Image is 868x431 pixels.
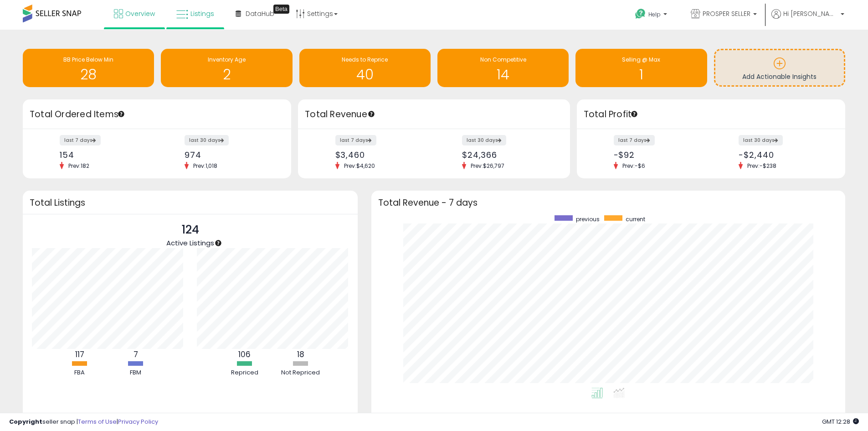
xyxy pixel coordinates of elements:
[208,56,246,63] span: Inventory Age
[462,150,554,160] div: $24,366
[614,135,655,145] label: last 7 days
[576,215,600,223] span: previous
[165,67,288,82] h1: 2
[466,162,509,170] span: Prev: $26,797
[108,369,163,377] div: FBM
[622,56,660,63] span: Selling @ Max
[78,417,117,426] a: Terms of Use
[9,418,158,426] div: seller snap | |
[618,162,650,170] span: Prev: -$6
[739,135,783,145] label: last 30 days
[161,49,292,87] a: Inventory Age 2
[442,67,564,82] h1: 14
[367,110,375,118] div: Tooltip anchor
[23,49,154,87] a: BB Price Below Min 28
[214,239,222,247] div: Tooltip anchor
[185,150,275,160] div: 974
[30,199,351,206] h3: Total Listings
[342,56,388,63] span: Needs to Reprice
[626,215,645,223] span: current
[715,50,844,85] a: Add Actionable Insights
[305,108,563,121] h3: Total Revenue
[378,199,838,206] h3: Total Revenue - 7 days
[584,108,838,121] h3: Total Profit
[771,9,844,30] a: Hi [PERSON_NAME]
[117,110,125,118] div: Tooltip anchor
[9,417,42,426] strong: Copyright
[60,150,150,160] div: 154
[299,49,431,87] a: Needs to Reprice 40
[134,349,138,360] b: 7
[185,135,229,145] label: last 30 days
[166,221,214,239] p: 124
[739,150,829,160] div: -$2,440
[635,8,646,20] i: Get Help
[462,135,506,145] label: last 30 days
[335,150,427,160] div: $3,460
[125,9,155,18] span: Overview
[480,56,526,63] span: Non Competitive
[580,67,702,82] h1: 1
[238,349,251,360] b: 106
[339,162,380,170] span: Prev: $4,620
[304,67,426,82] h1: 40
[273,369,328,377] div: Not Repriced
[273,5,289,14] div: Tooltip anchor
[437,49,569,87] a: Non Competitive 14
[64,162,94,170] span: Prev: 182
[63,56,113,63] span: BB Price Below Min
[75,349,84,360] b: 117
[648,10,661,18] span: Help
[743,162,781,170] span: Prev: -$238
[742,72,817,81] span: Add Actionable Insights
[614,150,704,160] div: -$92
[297,349,304,360] b: 18
[822,417,859,426] span: 2025-09-6 12:28 GMT
[246,9,274,18] span: DataHub
[118,417,158,426] a: Privacy Policy
[630,110,638,118] div: Tooltip anchor
[60,135,101,145] label: last 7 days
[30,108,284,121] h3: Total Ordered Items
[217,369,272,377] div: Repriced
[335,135,376,145] label: last 7 days
[27,67,149,82] h1: 28
[166,238,214,248] span: Active Listings
[52,369,107,377] div: FBA
[189,162,222,170] span: Prev: 1,018
[703,9,750,18] span: PROSPER SELLER
[628,1,676,30] a: Help
[783,9,838,18] span: Hi [PERSON_NAME]
[190,9,214,18] span: Listings
[575,49,707,87] a: Selling @ Max 1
